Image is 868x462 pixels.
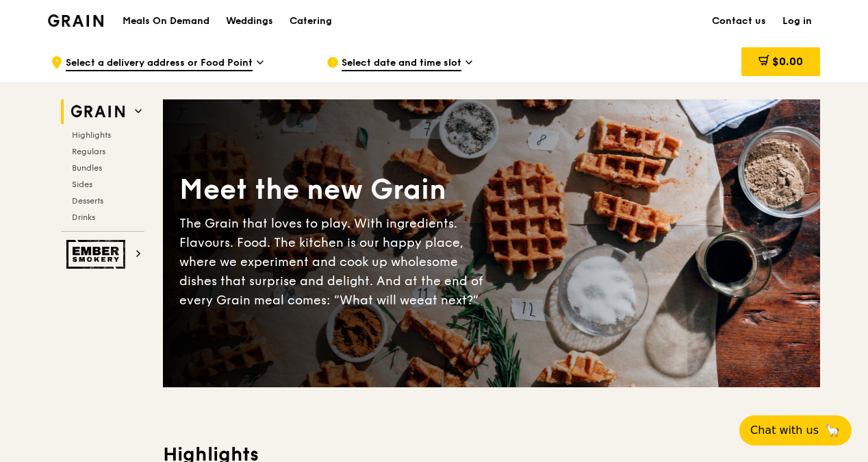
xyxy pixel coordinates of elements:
[704,1,774,42] a: Contact us
[226,1,273,42] div: Weddings
[66,240,129,269] img: Ember Smokery web logo
[179,214,492,310] div: The Grain that loves to play. With ingredients. Flavours. Food. The kitchen is our happy place, w...
[290,1,332,42] div: Catering
[774,1,820,42] a: Log in
[739,415,852,446] button: Chat with us🦙
[218,1,281,42] a: Weddings
[72,130,111,140] span: Highlights
[750,422,819,439] span: Chat with us
[66,56,253,71] span: Select a delivery address or Food Point
[281,1,340,42] a: Catering
[772,55,803,68] span: $0.00
[824,422,841,439] span: 🦙
[123,14,209,28] h1: Meals On Demand
[342,56,461,71] span: Select date and time slot
[66,99,129,124] img: Grain web logo
[417,293,478,308] span: eat next?”
[72,196,103,206] span: Desserts
[179,171,492,208] div: Meet the new Grain
[72,163,102,173] span: Bundles
[48,14,103,27] img: Grain
[72,180,92,189] span: Sides
[72,147,105,156] span: Regulars
[72,212,95,222] span: Drinks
